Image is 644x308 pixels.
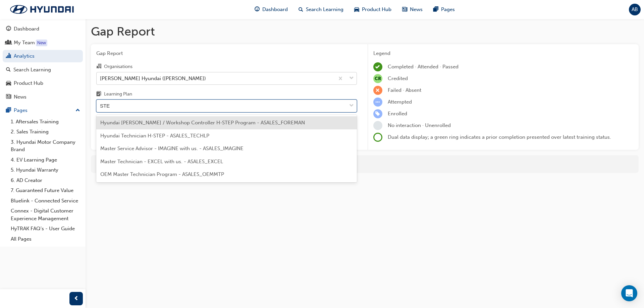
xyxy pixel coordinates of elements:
span: Search Learning [306,6,343,13]
a: HyTRAK FAQ's - User Guide [8,224,83,234]
img: Trak [3,2,80,16]
span: Hyundai [PERSON_NAME] / Workshop Controller H-STEP Program - ASALES_FOREMAN [100,120,305,126]
a: Connex - Digital Customer Experience Management [8,206,83,224]
span: Dashboard [262,6,288,13]
a: 4. EV Learning Page [8,155,83,165]
div: Learning Plan [104,91,132,98]
a: news-iconNews [397,3,428,16]
a: search-iconSearch Learning [293,3,349,16]
a: 1. Aftersales Training [8,117,83,127]
span: learningRecordVerb_COMPLETE-icon [373,62,382,71]
button: DashboardMy TeamAnalyticsSearch LearningProduct HubNews [3,21,83,104]
span: prev-icon [74,295,79,303]
span: search-icon [6,67,11,73]
span: pages-icon [6,108,11,114]
span: people-icon [6,40,11,46]
a: Analytics [3,50,83,62]
div: Search Learning [13,66,51,74]
a: My Team [3,37,83,49]
span: AB [632,6,638,13]
div: Product Hub [14,79,43,87]
a: All Pages [8,234,83,244]
span: OEM Master Technician Program - ASALES_OEMMTP [100,171,224,177]
span: guage-icon [255,5,260,14]
button: Pages [3,104,83,117]
div: Tooltip anchor [36,40,47,46]
a: 6. AD Creator [8,175,83,186]
div: My Team [14,39,35,47]
span: guage-icon [6,26,11,32]
span: Master Service Advisor - IMAGINE with us. - ASALES_IMAGINE [100,145,244,151]
div: Open Intercom Messenger [621,285,637,301]
button: AB [629,4,641,15]
span: Gap Report [96,50,357,57]
a: Dashboard [3,23,83,35]
span: news-icon [402,5,407,14]
span: car-icon [354,5,359,14]
span: down-icon [349,102,354,110]
div: Organisations [104,63,132,70]
a: Product Hub [3,77,83,89]
div: [PERSON_NAME] Hyundai ([PERSON_NAME]) [100,74,206,82]
input: Learning Plan [100,103,110,109]
span: learningRecordVerb_NONE-icon [373,121,382,130]
span: Hyundai Technician H-STEP - ASALES_TECHLP [100,133,209,139]
span: Pages [441,6,455,13]
span: Completed · Attended · Passed [388,64,459,70]
a: 3. Hyundai Motor Company Brand [8,137,83,155]
span: Credited [388,75,408,81]
h1: Gap Report [91,24,639,39]
span: Product Hub [362,6,391,13]
a: Search Learning [3,64,83,76]
span: news-icon [6,94,11,100]
span: No interaction · Unenrolled [388,122,451,128]
span: learningplan-icon [96,91,101,98]
span: down-icon [349,74,354,83]
span: Master Technician - EXCEL with us. - ASALES_EXCEL [100,159,223,165]
div: Legend [373,50,634,57]
span: organisation-icon [96,64,101,70]
a: 7. Guaranteed Future Value [8,185,83,196]
div: Pages [14,107,28,114]
span: up-icon [75,106,80,115]
span: learningRecordVerb_ENROLL-icon [373,109,382,118]
a: News [3,91,83,103]
span: learningRecordVerb_ATTEMPT-icon [373,98,382,107]
a: pages-iconPages [428,3,460,16]
span: car-icon [6,80,11,86]
span: Enrolled [388,111,407,117]
span: pages-icon [433,5,438,14]
a: 2. Sales Training [8,127,83,137]
span: null-icon [373,74,382,83]
a: car-iconProduct Hub [349,3,397,16]
span: learningRecordVerb_FAIL-icon [373,86,382,95]
div: For more in-depth analysis and data download, go to [96,160,634,168]
a: guage-iconDashboard [249,3,293,16]
span: News [410,6,423,13]
div: News [14,93,26,101]
span: Attempted [388,99,412,105]
div: Dashboard [14,25,39,33]
span: search-icon [299,5,303,14]
a: 5. Hyundai Warranty [8,165,83,175]
span: chart-icon [6,53,11,59]
span: Failed · Absent [388,87,421,93]
span: Dual data display; a green ring indicates a prior completion presented over latest training status. [388,134,611,140]
a: Bluelink - Connected Service [8,196,83,206]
